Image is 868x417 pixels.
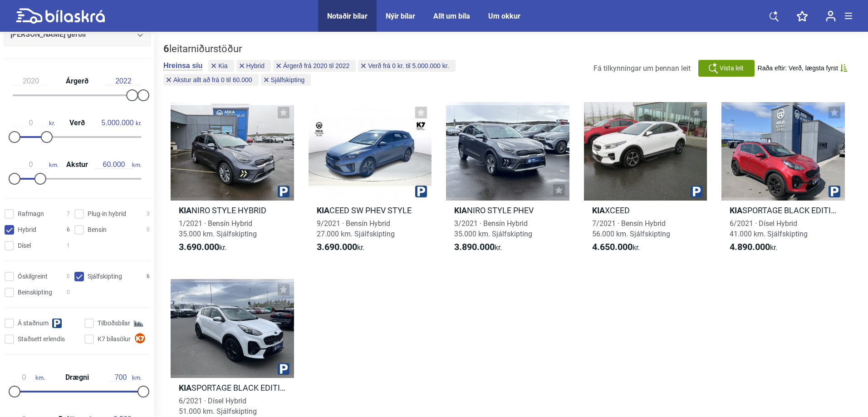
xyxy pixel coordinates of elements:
[691,186,702,197] img: parking.png
[829,186,840,197] img: parking.png
[278,186,289,197] img: parking.png
[592,206,605,215] b: Kia
[584,205,707,216] h2: XCEED
[278,363,289,375] img: parking.png
[317,241,357,252] b: 3.690.000
[67,288,70,297] span: 0
[327,12,368,20] a: Notaðir bílar
[88,272,122,281] span: Sjálfskipting
[454,242,502,253] span: kr.
[317,242,364,253] span: kr.
[730,206,742,215] b: Kia
[721,205,845,216] h2: SPORTAGE BLACK EDITION
[415,186,427,197] img: parking.png
[317,206,329,215] b: Kia
[10,28,87,41] span: [PERSON_NAME] gerðir
[67,119,87,127] span: Verð
[758,64,848,72] button: Raða eftir: Verð, lægsta fyrst
[758,64,838,72] span: Raða eftir: Verð, lægsta fyrst
[179,206,191,215] b: Kia
[18,241,31,250] span: Dísel
[163,43,169,54] b: 6
[179,397,257,416] span: 6/2021 · Dísel Hybrid 51.000 km. Sjálfskipting
[368,63,449,69] span: Verð frá 0 kr. til 5.000.000 kr.
[18,334,65,344] span: Staðsett erlendis
[593,64,691,73] span: Fá tilkynningar um þennan leit
[88,209,126,219] span: Plug-in hybrid
[730,242,777,253] span: kr.
[147,272,150,281] span: 6
[163,61,202,70] button: Hreinsa síu
[454,219,532,238] span: 3/2021 · Bensín Hybrid 35.000 km. Sjálfskipting
[13,373,45,382] span: km.
[109,373,142,382] span: km.
[67,209,70,219] span: 7
[98,334,131,344] span: K7 bílasölur
[309,205,432,216] h2: CEED SW PHEV STYLE
[99,119,142,127] span: kr.
[730,241,770,252] b: 4.890.000
[592,219,670,238] span: 7/2021 · Bensín Hybrid 56.000 km. Sjálfskipting
[13,161,59,169] span: km.
[730,219,808,238] span: 6/2021 · Dísel Hybrid 41.000 km. Sjálfskipting
[246,63,265,69] span: Hybrid
[454,241,495,252] b: 3.890.000
[208,60,234,72] button: Kia
[826,10,836,22] img: user-login.svg
[96,161,142,169] span: km.
[283,63,349,69] span: Árgerð frá 2020 til 2022
[446,102,569,261] a: KiaNIRO STYLE PHEV3/2021 · Bensín Hybrid35.000 km. Sjálfskipting3.890.000kr.
[13,119,55,127] span: kr.
[271,77,305,83] span: Sjálfskipting
[147,209,150,219] span: 3
[236,60,271,72] button: Hybrid
[171,383,294,393] h2: SPORTAGE BLACK EDITION
[98,319,130,328] span: Tilboðsbílar
[721,102,845,261] a: KiaSPORTAGE BLACK EDITION6/2021 · Dísel Hybrid41.000 km. Sjálfskipting4.890.000kr.
[309,102,432,261] a: KiaCEED SW PHEV STYLE9/2021 · Bensín Hybrid27.000 km. Sjálfskipting3.690.000kr.
[88,225,107,235] span: Bensín
[584,102,707,261] a: KiaXCEED7/2021 · Bensín Hybrid56.000 km. Sjálfskipting4.650.000kr.
[488,12,520,20] a: Um okkur
[171,102,294,261] a: KiaNIRO STYLE HYBRID1/2021 · Bensín Hybrid35.000 km. Sjálfskipting3.690.000kr.
[64,161,90,168] span: Akstur
[433,12,470,20] a: Allt um bíla
[218,63,227,69] span: Kia
[163,74,259,86] button: Akstur allt að frá 0 til 60.000
[63,374,91,381] span: Drægni
[171,205,294,216] h2: NIRO STYLE HYBRID
[179,219,257,238] span: 1/2021 · Bensín Hybrid 35.000 km. Sjálfskipting
[18,288,52,297] span: Beinskipting
[67,241,70,250] span: 1
[273,60,356,72] button: Árgerð frá 2020 til 2022
[64,78,91,85] span: Árgerð
[67,272,70,281] span: 0
[592,241,633,252] b: 4.650.000
[163,43,505,55] div: leitarniðurstöður
[720,64,744,73] span: Vista leit
[446,205,569,216] h2: NIRO STYLE PHEV
[261,74,311,86] button: Sjálfskipting
[179,241,219,252] b: 3.690.000
[386,12,415,20] a: Nýir bílar
[358,60,455,72] button: Verð frá 0 kr. til 5.000.000 kr.
[317,219,395,238] span: 9/2021 · Bensín Hybrid 27.000 km. Sjálfskipting
[18,319,49,328] span: Á staðnum
[179,383,191,392] b: Kia
[147,225,150,235] span: 0
[179,242,226,253] span: kr.
[18,209,44,219] span: Rafmagn
[67,225,70,235] span: 6
[18,225,36,235] span: Hybrid
[173,77,252,83] span: Akstur allt að frá 0 til 60.000
[592,242,640,253] span: kr.
[454,206,467,215] b: Kia
[18,272,48,281] span: Óskilgreint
